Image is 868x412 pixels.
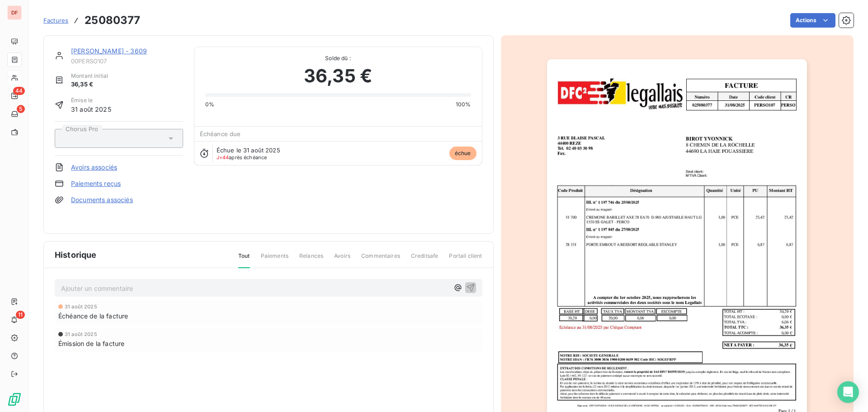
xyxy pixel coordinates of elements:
[65,331,97,337] span: 31 août 2025
[43,16,68,25] a: Factures
[261,252,288,267] span: Paiements
[58,311,128,321] span: Échéance de la facture
[217,147,280,154] span: Échue le 31 août 2025
[205,54,471,62] span: Solde dû :
[334,252,350,267] span: Avoirs
[43,17,68,24] span: Factures
[65,304,97,309] span: 31 août 2025
[217,155,267,160] span: après échéance
[217,154,229,161] span: J+44
[17,105,25,113] span: 5
[411,252,439,267] span: Creditsafe
[71,104,111,114] span: 31 août 2025
[304,62,372,90] span: 36,35 €
[449,147,476,160] span: échue
[85,12,140,28] h3: 25080377
[58,339,124,348] span: Émission de la facture
[71,72,108,80] span: Montant initial
[71,80,108,89] span: 36,35 €
[790,13,835,28] button: Actions
[205,100,214,109] span: 0%
[200,130,241,137] span: Échéance due
[16,311,25,319] span: 11
[55,249,97,261] span: Historique
[837,381,859,403] div: Open Intercom Messenger
[71,179,121,188] a: Paiements reçus
[13,87,25,95] span: 44
[456,100,471,109] span: 100%
[238,252,250,268] span: Tout
[71,195,133,204] a: Documents associés
[71,96,111,104] span: Émise le
[299,252,323,267] span: Relances
[449,252,482,267] span: Portail client
[7,392,22,407] img: Logo LeanPay
[71,57,183,65] span: 00PERSO107
[71,47,147,55] a: [PERSON_NAME] - 3609
[71,163,117,172] a: Avoirs associés
[361,252,400,267] span: Commentaires
[7,5,22,20] div: DF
